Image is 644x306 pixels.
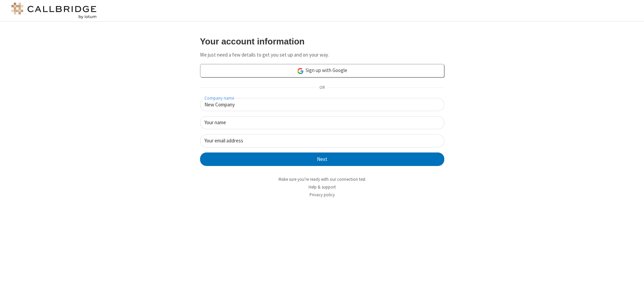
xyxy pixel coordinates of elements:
a: Help & support [309,184,336,190]
h3: Your account information [200,37,444,46]
input: Company name [200,98,444,111]
p: We just need a few details to get you set up and on your way. [200,51,444,59]
button: Next [200,152,444,166]
a: Make sure you're ready with our connection test [279,176,365,182]
input: Your name [200,116,444,129]
a: Privacy policy [310,192,335,198]
span: OR [317,83,327,93]
img: google-icon.png [297,67,304,75]
a: Sign up with Google [200,64,444,77]
img: logo@2x.png [10,3,98,19]
input: Your email address [200,134,444,147]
